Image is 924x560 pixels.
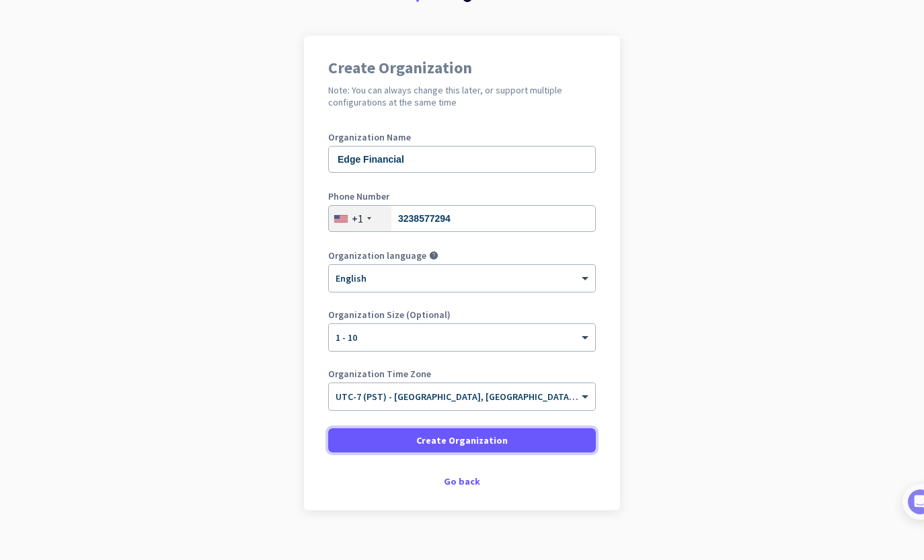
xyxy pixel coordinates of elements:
[328,251,426,260] label: Organization language
[328,146,596,173] input: What is the name of your organization?
[416,434,508,447] span: Create Organization
[328,60,596,76] h1: Create Organization
[352,212,363,225] div: +1
[328,132,596,142] label: Organization Name
[328,205,596,232] input: 201-555-0123
[328,310,596,319] label: Organization Size (Optional)
[328,369,596,378] label: Organization Time Zone
[328,84,596,108] h2: Note: You can always change this later, or support multiple configurations at the same time
[328,477,596,486] div: Go back
[328,428,596,452] button: Create Organization
[328,192,596,201] label: Phone Number
[429,251,438,260] i: help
